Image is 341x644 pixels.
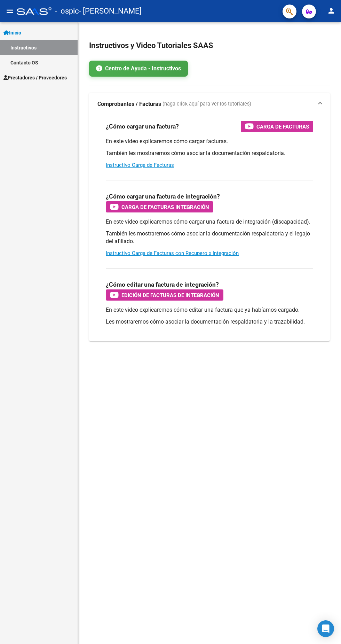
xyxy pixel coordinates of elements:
[89,93,330,115] mat-expansion-panel-header: Comprobantes / Facturas (haga click aquí para ver los tutoriales)
[3,29,21,37] span: Inicio
[89,115,330,341] div: Comprobantes / Facturas (haga click aquí para ver los tutoriales)
[106,280,219,289] h3: ¿Cómo editar una factura de integración?
[121,203,209,211] span: Carga de Facturas Integración
[89,39,330,52] h2: Instructivos y Video Tutoriales SAAS
[256,122,309,131] span: Carga de Facturas
[106,230,313,245] p: También les mostraremos cómo asociar la documentación respaldatoria y el legajo del afiliado.
[106,250,239,256] a: Instructivo Carga de Facturas con Recupero x Integración
[106,201,213,212] button: Carga de Facturas Integración
[162,100,251,108] span: (haga click aquí para ver los tutoriales)
[106,162,174,168] a: Instructivo Carga de Facturas
[55,3,79,19] span: - ospic
[106,192,220,201] h3: ¿Cómo cargar una factura de integración?
[121,291,219,300] span: Edición de Facturas de integración
[106,289,223,301] button: Edición de Facturas de integración
[106,122,179,131] h3: ¿Cómo cargar una factura?
[106,218,313,226] p: En este video explicaremos cómo cargar una factura de integración (discapacidad).
[79,3,142,19] span: - [PERSON_NAME]
[3,74,67,82] span: Prestadores / Proveedores
[6,7,14,15] mat-icon: menu
[327,7,335,15] mat-icon: person
[106,149,313,157] p: También les mostraremos cómo asociar la documentación respaldatoria.
[89,61,188,77] a: Centro de Ayuda - Instructivos
[106,306,313,314] p: En este video explicaremos cómo editar una factura que ya habíamos cargado.
[106,318,313,326] p: Les mostraremos cómo asociar la documentación respaldatoria y la trazabilidad.
[241,121,313,132] button: Carga de Facturas
[106,138,313,145] p: En este video explicaremos cómo cargar facturas.
[97,100,161,108] strong: Comprobantes / Facturas
[317,620,334,637] div: Open Intercom Messenger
